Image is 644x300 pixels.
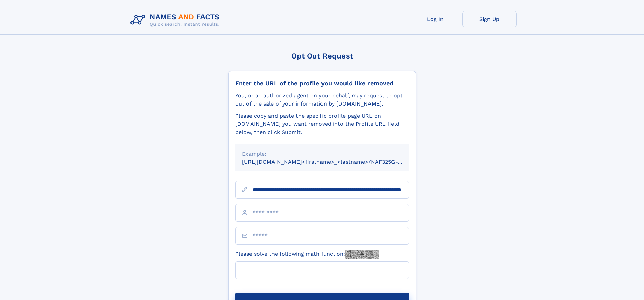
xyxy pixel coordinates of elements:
[242,159,422,165] small: [URL][DOMAIN_NAME]<firstname>_<lastname>/NAF325G-xxxxxxxx
[128,11,225,29] img: Logo Names and Facts
[235,250,379,259] label: Please solve the following math function:
[228,52,416,60] div: Opt Out Request
[408,11,462,27] a: Log In
[235,79,409,87] div: Enter the URL of the profile you would like removed
[462,11,517,27] a: Sign Up
[242,150,402,158] div: Example:
[235,92,409,108] div: You, or an authorized agent on your behalf, may request to opt-out of the sale of your informatio...
[235,112,409,136] div: Please copy and paste the specific profile page URL on [DOMAIN_NAME] you want removed into the Pr...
